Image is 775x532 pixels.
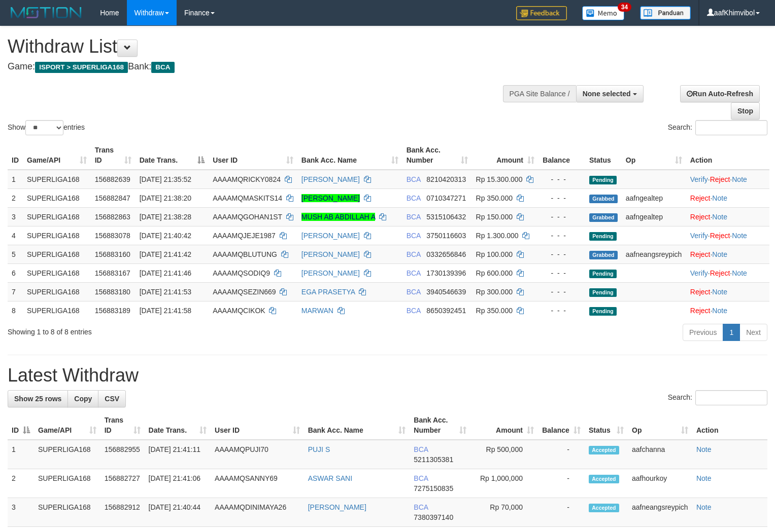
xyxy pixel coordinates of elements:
[426,213,466,221] span: Copy 5315106432 to clipboard
[8,62,507,72] h4: Game: Bank:
[414,503,428,511] span: BCA
[100,411,145,440] th: Trans ID: activate to sort column ascending
[213,175,281,183] span: AAAAMQRICKY0824
[213,288,276,296] span: AAAAMQSEZIN669
[213,232,276,240] span: AAAAMQJEJE1987
[470,498,538,527] td: Rp 70,000
[414,474,428,482] span: BCA
[696,503,712,511] a: Note
[140,194,191,202] span: [DATE] 21:38:20
[301,269,360,277] a: [PERSON_NAME]
[622,141,686,170] th: Op: activate to sort column ascending
[426,307,466,315] span: Copy 8650392451 to clipboard
[213,307,265,315] span: AAAAMQCIKOK
[426,269,466,277] span: Copy 1730139396 to clipboard
[140,250,191,258] span: [DATE] 21:41:42
[543,231,581,241] div: - - -
[25,120,63,135] select: Showentries
[712,288,727,296] a: Note
[628,498,692,527] td: aafneangsreypich
[145,469,211,498] td: [DATE] 21:41:06
[585,411,628,440] th: Status: activate to sort column ascending
[14,395,61,403] span: Show 25 rows
[8,323,315,337] div: Showing 1 to 8 of 8 entries
[151,62,174,73] span: BCA
[543,306,581,316] div: - - -
[140,307,191,315] span: [DATE] 21:41:58
[585,141,622,170] th: Status
[589,288,617,297] span: Pending
[34,440,100,469] td: SUPERLIGA168
[426,175,466,183] span: Copy 8210420313 to clipboard
[23,263,91,282] td: SUPERLIGA168
[8,411,34,440] th: ID: activate to sort column descending
[136,141,209,170] th: Date Trans.: activate to sort column descending
[686,282,769,301] td: ·
[426,232,466,240] span: Copy 3750116603 to clipboard
[304,411,410,440] th: Bank Acc. Name: activate to sort column ascending
[8,141,23,170] th: ID
[23,301,91,320] td: SUPERLIGA168
[683,324,723,341] a: Previous
[426,194,466,202] span: Copy 0710347271 to clipboard
[213,194,282,202] span: AAAAMQMASKITS14
[8,440,34,469] td: 1
[516,6,567,20] img: Feedback.jpg
[686,188,769,207] td: ·
[470,469,538,498] td: Rp 1,000,000
[739,324,767,341] a: Next
[686,263,769,282] td: · ·
[543,287,581,297] div: - - -
[140,213,191,221] span: [DATE] 21:38:28
[696,445,712,453] a: Note
[628,411,692,440] th: Op: activate to sort column ascending
[695,390,767,405] input: Search:
[543,268,581,278] div: - - -
[576,85,644,102] button: None selected
[543,193,581,203] div: - - -
[407,250,421,258] span: BCA
[414,513,453,521] span: Copy 7380397140 to clipboard
[414,484,453,492] span: Copy 7275150835 to clipboard
[407,194,421,202] span: BCA
[8,5,85,20] img: MOTION_logo.png
[8,226,23,245] td: 4
[712,250,727,258] a: Note
[622,207,686,226] td: aafngealtep
[543,212,581,222] div: - - -
[686,141,769,170] th: Action
[543,174,581,184] div: - - -
[628,440,692,469] td: aafchanna
[589,232,617,241] span: Pending
[712,307,727,315] a: Note
[301,307,333,315] a: MARWAN
[8,301,23,320] td: 8
[622,245,686,263] td: aafneangsreypich
[589,307,617,316] span: Pending
[95,232,130,240] span: 156883078
[731,102,760,120] a: Stop
[538,411,585,440] th: Balance: activate to sort column ascending
[680,85,760,102] a: Run Auto-Refresh
[8,469,34,498] td: 2
[732,232,747,240] a: Note
[470,440,538,469] td: Rp 500,000
[297,141,402,170] th: Bank Acc. Name: activate to sort column ascending
[34,469,100,498] td: SUPERLIGA168
[100,498,145,527] td: 156882912
[476,232,519,240] span: Rp 1.300.000
[628,469,692,498] td: aafhourkoy
[211,498,304,527] td: AAAAMQDINIMAYA26
[23,207,91,226] td: SUPERLIGA168
[690,288,711,296] a: Reject
[98,390,126,407] a: CSV
[589,195,618,203] span: Grabbed
[100,440,145,469] td: 156882955
[538,498,585,527] td: -
[582,6,625,20] img: Button%20Memo.svg
[211,440,304,469] td: AAAAMQPUJI70
[95,175,130,183] span: 156882639
[23,245,91,263] td: SUPERLIGA168
[710,232,730,240] a: Reject
[8,188,23,207] td: 2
